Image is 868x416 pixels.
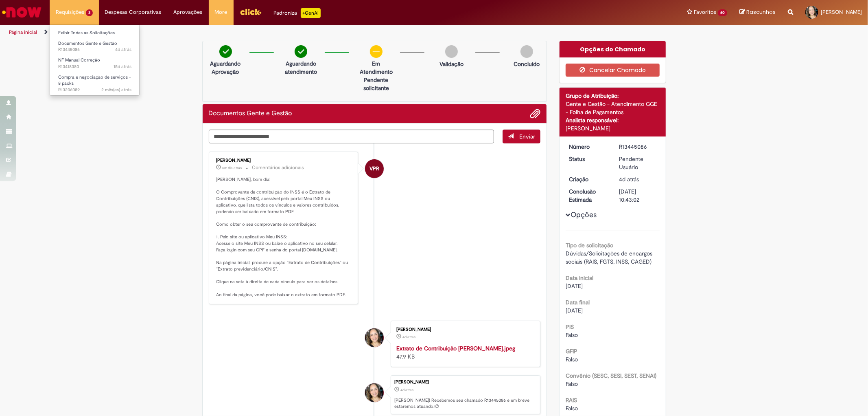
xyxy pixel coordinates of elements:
[240,6,262,18] img: click_logo_yellow_360x200.png
[566,356,578,363] span: Falso
[503,130,540,143] button: Enviar
[58,74,131,87] span: Compra e negociação de serviços - 8 packs
[370,45,383,58] img: circle-minus.png
[223,165,242,170] time: 28/08/2025 08:58:16
[295,45,307,58] img: check-circle-green.png
[252,164,304,171] small: Comentários adicionais
[694,8,716,16] span: Favoritos
[50,39,140,54] a: Aberto R13445086 : Documentos Gente e Gestão
[563,155,613,163] dt: Status
[219,45,232,58] img: check-circle-green.png
[209,375,541,414] li: Fabiana Raimundo De Carvalho
[209,110,292,117] h2: Documentos Gente e Gestão Histórico de tíquete
[566,64,660,77] button: Cancelar Chamado
[619,176,639,183] time: 25/08/2025 15:42:57
[520,45,533,58] img: img-circle-grey.png
[563,175,613,183] dt: Criação
[746,8,776,16] span: Rascunhos
[365,328,384,347] div: Fabiana Raimundo De Carvalho
[223,165,242,170] span: um dia atrás
[439,60,464,68] p: Validação
[394,397,536,410] p: [PERSON_NAME]! Recebemos seu chamado R13445086 e em breve estaremos atuando.
[365,159,384,178] div: Vanessa Paiva Ribeiro
[402,335,415,339] time: 25/08/2025 15:42:52
[396,344,532,361] div: 47.9 KB
[115,46,131,53] time: 25/08/2025 15:42:59
[1,4,43,20] img: ServiceNow
[566,331,578,339] span: Falso
[86,9,93,16] span: 3
[58,57,100,63] span: NF Manual Correção
[6,25,573,40] ul: Trilhas de página
[619,187,657,204] div: [DATE] 10:43:02
[619,175,657,183] div: 25/08/2025 15:42:57
[560,41,666,57] div: Opções do Chamado
[215,8,227,16] span: More
[274,8,321,18] div: Padroniza
[400,387,413,392] time: 25/08/2025 15:42:57
[396,327,532,332] div: [PERSON_NAME]
[114,64,131,70] time: 14/08/2025 15:50:14
[206,59,245,76] p: Aguardando Aprovação
[566,274,593,282] b: Data inicial
[58,64,131,70] span: R13418380
[566,405,578,412] span: Falso
[216,158,352,163] div: [PERSON_NAME]
[394,380,536,385] div: [PERSON_NAME]
[50,29,140,37] a: Exibir Todas as Solicitações
[566,380,578,387] span: Falso
[101,87,131,93] span: 2 mês(es) atrás
[365,383,384,402] div: Fabiana Raimundo De Carvalho
[619,155,657,171] div: Pendente Usuário
[115,46,131,53] span: 4d atrás
[566,307,583,314] span: [DATE]
[58,40,117,46] span: Documentos Gente e Gestão
[396,345,515,352] a: Extrato de Contribuição [PERSON_NAME].jpeg
[105,8,162,16] span: Despesas Corporativas
[566,250,654,265] span: Dúvidas/Solicitações de encargos sociais (RAIS, FGTS, INSS, CAGED)
[718,9,727,16] span: 60
[821,9,862,15] span: [PERSON_NAME]
[566,242,613,249] b: Tipo de solicitação
[619,176,639,183] span: 4d atrás
[216,176,352,298] p: [PERSON_NAME], bom dia! O Comprovante de contribuição do INSS é o Extrato de Contribuições (CNIS)...
[566,100,660,116] div: Gente e Gestão - Atendimento GGE - Folha de Pagamentos
[566,323,574,330] b: PIS
[566,116,660,124] div: Analista responsável:
[58,46,131,53] span: R13445086
[566,372,656,379] b: Convênio (SESC, SESI, SEST, SENAI)
[58,87,131,93] span: R13206089
[566,348,577,355] b: GFIP
[114,64,131,70] span: 15d atrás
[50,24,140,96] ul: Requisições
[563,143,613,151] dt: Número
[301,8,321,18] p: +GenAi
[356,59,396,76] p: Em Atendimento
[566,282,583,290] span: [DATE]
[402,335,415,339] span: 4d atrás
[174,8,203,16] span: Aprovações
[619,143,657,151] div: R13445086
[356,76,396,92] p: Pendente solicitante
[56,8,84,16] span: Requisições
[530,108,540,119] button: Adicionar anexos
[739,9,776,16] a: Rascunhos
[50,56,140,71] a: Aberto R13418380 : NF Manual Correção
[566,396,577,404] b: RAIS
[50,73,140,90] a: Aberto R13206089 : Compra e negociação de serviços - 8 packs
[445,45,458,58] img: img-circle-grey.png
[566,124,660,132] div: [PERSON_NAME]
[281,59,321,76] p: Aguardando atendimento
[400,387,413,392] span: 4d atrás
[519,133,535,140] span: Enviar
[209,130,494,143] textarea: Digite sua mensagem aqui...
[514,60,540,68] p: Concluído
[566,92,660,100] div: Grupo de Atribuição:
[370,159,379,178] span: VPR
[566,299,590,306] b: Data final
[563,187,613,204] dt: Conclusão Estimada
[9,29,37,35] a: Página inicial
